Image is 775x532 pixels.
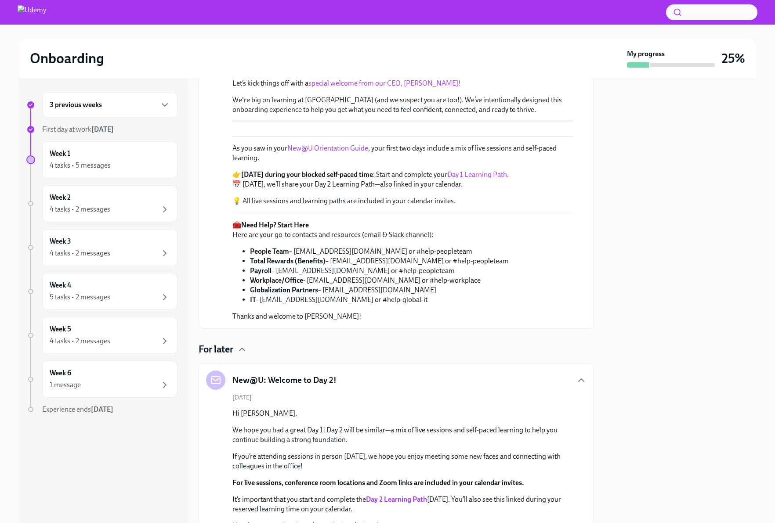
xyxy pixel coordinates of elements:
[91,125,114,133] strong: [DATE]
[250,286,318,294] strong: Globalization Partners
[42,92,177,118] div: 3 previous weeks
[250,247,289,255] strong: People Team
[366,495,427,503] a: Day 2 Learning Path
[26,273,177,310] a: Week 45 tasks • 2 messages
[18,5,46,19] img: Udemy
[287,144,368,152] a: New@U Orientation Guide
[232,374,337,386] h5: New@U: Welcome to Day 2!
[26,361,177,398] a: Week 61 message
[232,170,572,189] p: 👉 : Start and complete your 📅 [DATE], we’ll share your Day 2 Learning Path—also linked in your ca...
[232,79,572,88] p: Let’s kick things off with a
[241,170,373,179] strong: [DATE] during your blocked self-paced time
[199,343,233,356] h4: For later
[26,229,177,266] a: Week 34 tasks • 2 messages
[42,125,114,133] span: First day at work
[250,295,256,304] strong: IT
[232,144,572,163] p: As you saw in your , your first two days include a mix of live sessions and self-paced learning.
[26,317,177,354] a: Week 54 tasks • 2 messages
[199,343,594,356] div: For later
[232,393,252,402] span: [DATE]
[232,521,572,531] p: Here’s to a great Day 2—we’re so glad you’re here!
[50,161,111,170] div: 4 tasks • 5 messages
[232,409,572,418] p: Hi [PERSON_NAME],
[232,495,572,514] p: It’s important that you start and complete the [DATE]. You’ll also see this linked during your re...
[50,324,71,334] h6: Week 5
[50,149,70,158] h6: Week 1
[42,405,113,413] span: Experience ends
[250,276,509,285] li: - [EMAIL_ADDRESS][DOMAIN_NAME] or #help-workplace
[250,285,509,295] li: – [EMAIL_ADDRESS][DOMAIN_NAME]
[50,380,81,390] div: 1 message
[722,50,745,66] h3: 25%
[232,478,524,487] strong: For live sessions, conference room locations and Zoom links are included in your calendar invites.
[241,221,309,229] strong: Need Help? Start Here
[50,292,110,302] div: 5 tasks • 2 messages
[30,50,104,67] h2: Onboarding
[26,125,177,134] a: First day at work[DATE]
[250,266,509,276] li: – [EMAIL_ADDRESS][DOMAIN_NAME] or #help-peopleteam
[627,49,665,59] strong: My progress
[250,256,509,266] li: – [EMAIL_ADDRESS][DOMAIN_NAME] or #help-peopleteam
[250,257,326,265] strong: Total Rewards (Benefits)
[250,295,509,305] li: - [EMAIL_ADDRESS][DOMAIN_NAME] or #help-global-it
[50,368,71,378] h6: Week 6
[232,220,509,240] p: 🧰 Here are your go-to contacts and resources (email & Slack channel):
[50,193,71,202] h6: Week 2
[50,237,71,246] h6: Week 3
[250,266,272,275] strong: Payroll
[26,141,177,178] a: Week 14 tasks • 5 messages
[26,185,177,222] a: Week 24 tasks • 2 messages
[91,405,113,413] strong: [DATE]
[232,196,572,206] p: 💡 All live sessions and learning paths are included in your calendar invites.
[50,248,110,258] div: 4 tasks • 2 messages
[250,276,303,284] strong: Workplace/Office
[308,79,460,87] a: special welcome from our CEO, [PERSON_NAME]!
[232,425,572,445] p: We hope you had a great Day 1! Day 2 will be similar—a mix of live sessions and self-paced learni...
[50,205,110,214] div: 4 tasks • 2 messages
[232,452,572,471] p: If you’re attending sessions in person [DATE], we hope you enjoy meeting some new faces and conne...
[50,100,102,110] h6: 3 previous weeks
[447,170,509,179] a: Day 1 Learning Path.
[232,95,572,115] p: We're big on learning at [GEOGRAPHIC_DATA] (and we suspect you are too!). We’ve intentionally des...
[232,312,509,321] p: Thanks and welcome to [PERSON_NAME]!
[50,280,71,290] h6: Week 4
[250,247,509,256] li: – [EMAIL_ADDRESS][DOMAIN_NAME] or #help-peopleteam
[50,336,110,346] div: 4 tasks • 2 messages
